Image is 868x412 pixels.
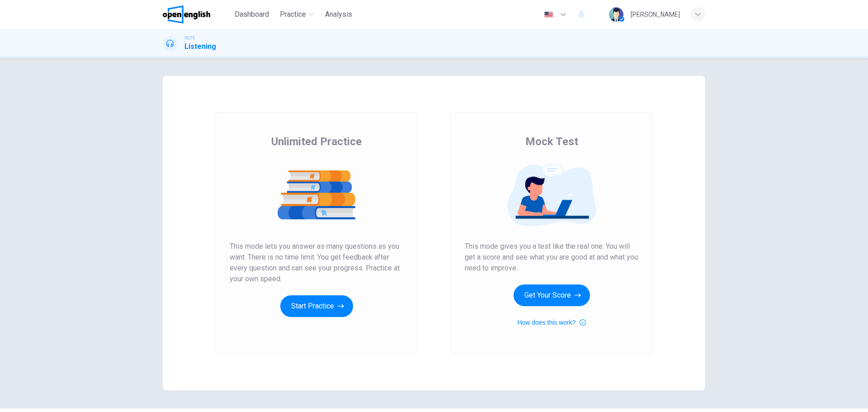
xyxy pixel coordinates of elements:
span: This mode lets you answer as many questions as you want. There is no time limit. You get feedback... [230,241,403,284]
span: Dashboard [235,9,269,20]
img: Profile picture [609,7,623,22]
span: Analysis [325,9,352,20]
span: Mock Test [525,134,578,149]
button: Practice [276,6,318,23]
img: en [543,11,554,18]
span: Practice [280,9,306,20]
button: Get Your Score [514,284,590,306]
button: Analysis [321,6,356,23]
button: How does this work? [517,317,585,328]
span: IELTS [184,35,195,41]
img: OpenEnglish logo [163,5,210,24]
h1: Listening [184,41,216,52]
span: This mode gives you a test like the real one. You will get a score and see what you are good at a... [465,241,638,274]
a: OpenEnglish logo [163,5,231,24]
span: Unlimited Practice [271,134,362,149]
button: Start Practice [280,295,353,317]
button: Dashboard [231,6,273,23]
div: [PERSON_NAME] [631,9,680,20]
